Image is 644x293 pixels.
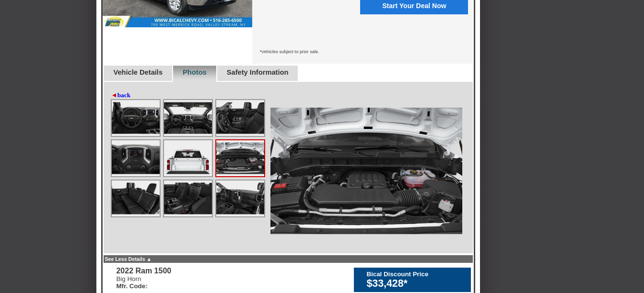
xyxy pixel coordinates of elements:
[227,68,289,76] a: Safety Information
[252,42,473,64] div: *Vehicles subject to prior sale.
[116,267,171,275] div: 2022 Ram 1500
[112,100,160,136] img: Image.aspx
[183,68,207,76] a: Photos
[216,140,264,176] img: Image.aspx
[164,180,212,216] img: Image.aspx
[116,275,171,290] div: Big Horn
[116,282,147,290] b: Mfr. Code:
[164,140,212,176] img: Image.aspx
[112,140,160,176] img: Image.aspx
[113,68,163,76] a: Vehicle Details
[111,91,117,99] span: ◄
[216,100,264,136] img: Image.aspx
[270,99,462,243] img: Image.aspx
[366,2,463,10] span: Start Your Deal Now
[216,180,264,216] img: Image.aspx
[111,91,130,99] a: ◄back
[112,180,160,216] img: Image.aspx
[105,256,152,262] a: See Less Details ▲
[366,270,466,278] div: Bical Discount Price
[366,278,466,290] div: $33,428*
[164,100,212,136] img: Image.aspx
